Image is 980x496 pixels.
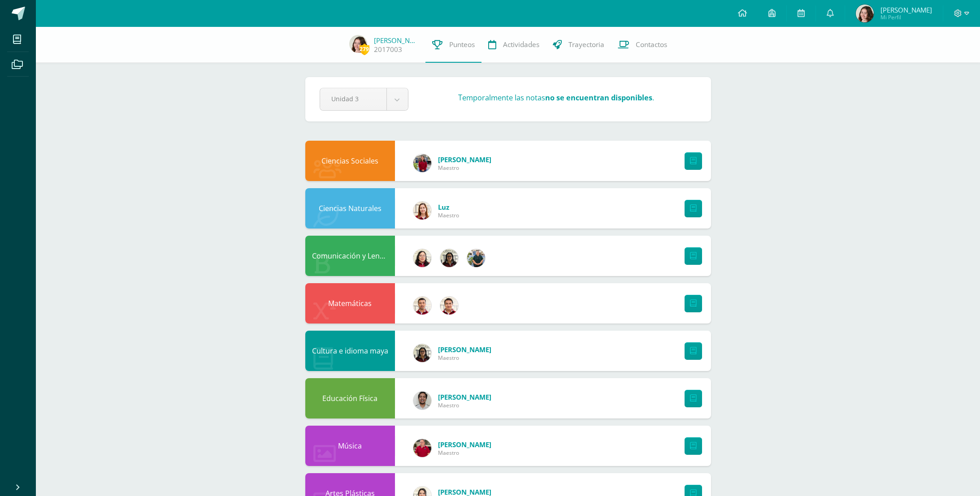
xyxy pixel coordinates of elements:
a: [PERSON_NAME] [438,440,491,449]
div: Educación Física [305,378,395,418]
div: Música [305,426,395,466]
span: Punteos [449,40,475,49]
a: Unidad 3 [320,88,408,110]
span: Mi Perfil [880,13,932,21]
img: 817ebf3715493adada70f01008bc6ef0.png [413,202,431,220]
img: 8967023db232ea363fa53c906190b046.png [413,297,431,315]
a: [PERSON_NAME] [374,36,419,45]
span: Maestro [438,211,459,219]
span: Contactos [636,40,667,49]
a: Trayectoria [546,27,611,63]
a: 2017003 [374,45,402,54]
span: Unidad 3 [331,88,375,109]
a: Punteos [425,27,481,63]
div: Comunicación y Lenguaje [305,236,395,276]
h3: Temporalmente las notas . [458,92,654,103]
img: 4e0900a1d9a69e7bb80937d985fefa87.png [413,392,431,410]
img: d3b263647c2d686994e508e2c9b90e59.png [467,249,485,267]
a: Actividades [481,27,546,63]
img: 1a71cc66965339cc0abbab4861a6ffdf.png [856,4,874,22]
strong: no se encuentran disponibles [545,92,652,103]
img: c64be9d0b6a0f58b034d7201874f2d94.png [413,344,431,362]
span: 279 [360,43,369,55]
img: 1a71cc66965339cc0abbab4861a6ffdf.png [349,35,367,53]
div: Cultura e idioma maya [305,331,395,371]
div: Matemáticas [305,283,395,323]
span: Maestro [438,449,491,457]
div: Ciencias Sociales [305,141,395,181]
a: [PERSON_NAME] [438,392,491,401]
span: Maestro [438,354,491,362]
span: Maestro [438,401,491,409]
img: c64be9d0b6a0f58b034d7201874f2d94.png [440,249,458,267]
a: [PERSON_NAME] [438,345,491,354]
a: Luz [438,203,459,211]
img: 7947534db6ccf4a506b85fa3326511af.png [413,439,431,457]
a: [PERSON_NAME] [438,155,491,164]
img: 76b79572e868f347d82537b4f7bc2cf5.png [440,297,458,315]
span: [PERSON_NAME] [880,5,932,14]
span: Actividades [503,40,539,49]
a: Contactos [611,27,674,63]
div: Ciencias Naturales [305,188,395,229]
span: Maestro [438,164,491,172]
img: e1f0730b59be0d440f55fb027c9eff26.png [413,154,431,172]
img: c6b4b3f06f981deac34ce0a071b61492.png [413,249,431,267]
span: Trayectoria [568,40,604,49]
